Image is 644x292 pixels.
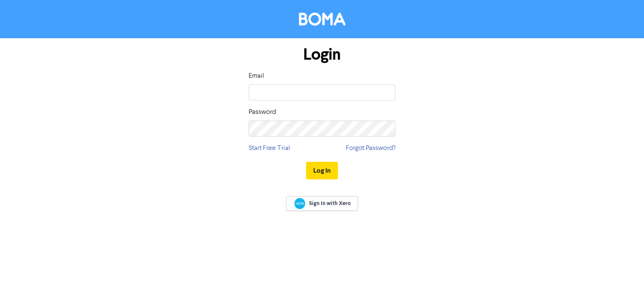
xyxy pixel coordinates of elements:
[294,198,305,209] img: Xero logo
[306,162,338,179] button: Log In
[346,143,395,153] a: Forgot Password?
[249,45,395,64] h1: Login
[299,13,345,26] img: BOMA Logo
[309,200,351,207] span: Sign In with Xero
[249,143,290,153] a: Start Free Trial
[249,71,264,81] label: Email
[286,196,358,211] a: Sign In with Xero
[249,107,276,117] label: Password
